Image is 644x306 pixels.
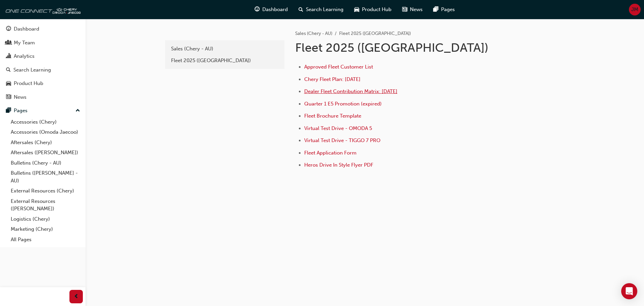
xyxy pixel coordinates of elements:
[3,104,83,117] button: Pages
[74,293,79,301] span: prev-icon
[349,3,397,16] a: car-iconProduct Hub
[14,52,35,60] div: Analytics
[8,186,83,196] a: External Resources (Chery)
[441,6,455,13] span: Pages
[6,26,11,32] span: guage-icon
[6,94,11,100] span: news-icon
[410,6,423,13] span: News
[168,43,282,55] a: Sales (Chery - AU)
[3,50,83,62] a: Analytics
[304,125,372,131] a: Virtual Test Drive - OMODA 5
[8,147,83,158] a: Aftersales ([PERSON_NAME])
[304,76,361,82] a: Chery Fleet Plan: [DATE]
[293,3,349,16] a: search-iconSearch Learning
[8,234,83,245] a: All Pages
[3,91,83,103] a: News
[304,137,380,143] a: Virtual Test Drive - TIGGO 7 PRO
[8,137,83,148] a: Aftersales (Chery)
[629,4,641,15] button: JM
[304,113,361,119] a: Fleet Brochure Template
[8,196,83,214] a: External Resources ([PERSON_NAME])
[6,40,11,46] span: people-icon
[8,117,83,127] a: Accessories (Chery)
[306,6,343,13] span: Search Learning
[249,3,293,16] a: guage-iconDashboard
[304,150,357,156] a: Fleet Application Form
[171,57,278,64] div: Fleet 2025 ([GEOGRAPHIC_DATA])
[304,162,373,168] a: Heros Drive In Style Flyer PDF
[3,23,83,35] a: Dashboard
[295,31,332,36] a: Sales (Chery - AU)
[75,106,80,115] span: up-icon
[8,168,83,186] a: Bulletins ([PERSON_NAME] - AU)
[304,64,373,70] a: Approved Fleet Customer List
[6,53,11,59] span: chart-icon
[3,64,83,76] a: Search Learning
[295,40,515,55] h1: Fleet 2025 ([GEOGRAPHIC_DATA])
[3,21,83,104] button: DashboardMy TeamAnalyticsSearch LearningProduct HubNews
[3,37,83,49] a: My Team
[339,30,411,38] li: Fleet 2025 ([GEOGRAPHIC_DATA])
[14,107,28,115] div: Pages
[299,5,303,14] span: search-icon
[8,158,83,168] a: Bulletins (Chery - AU)
[3,77,83,90] a: Product Hub
[8,214,83,224] a: Logistics (Chery)
[255,5,260,14] span: guage-icon
[631,6,638,13] span: JM
[262,6,288,13] span: Dashboard
[428,3,460,16] a: pages-iconPages
[14,25,39,33] div: Dashboard
[397,3,428,16] a: news-iconNews
[8,224,83,234] a: Marketing (Chery)
[362,6,391,13] span: Product Hub
[14,39,35,47] div: My Team
[354,5,359,14] span: car-icon
[168,55,282,67] a: Fleet 2025 ([GEOGRAPHIC_DATA])
[621,283,637,299] div: Open Intercom Messenger
[6,67,11,73] span: search-icon
[13,66,51,74] div: Search Learning
[8,127,83,137] a: Accessories (Omoda Jaecoo)
[14,80,43,87] div: Product Hub
[304,101,382,107] a: Quarter 1 E5 Promotion (expired)
[6,81,11,87] span: car-icon
[14,93,26,101] div: News
[304,88,397,94] a: Dealer Fleet Contribution Matrix: [DATE]
[3,3,80,16] img: oneconnect
[433,5,438,14] span: pages-icon
[6,108,11,114] span: pages-icon
[402,5,407,14] span: news-icon
[171,45,278,53] div: Sales (Chery - AU)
